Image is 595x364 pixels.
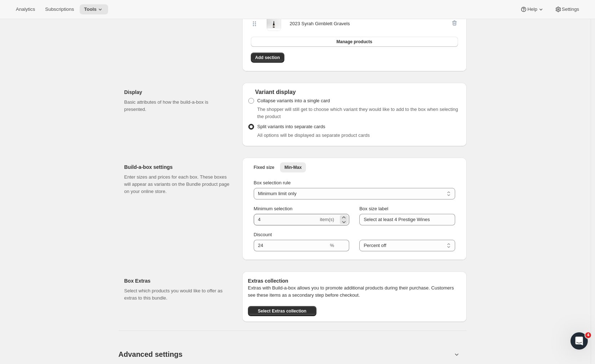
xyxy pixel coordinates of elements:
[84,6,97,12] span: Tools
[45,6,74,12] span: Subscriptions
[284,165,302,170] span: Min-Max
[124,277,231,284] h2: Box Extras
[359,206,388,211] span: Box size label
[124,174,231,195] p: Enter sizes and prices for each box. These boxes will appear as variants on the Bundle product pa...
[124,287,231,302] p: Select which products you would like to offer as extras to this bundle.
[251,53,284,63] button: Add section
[254,232,272,237] span: Discount
[248,306,316,316] button: Select Extras collection
[550,4,583,14] button: Settings
[562,6,579,12] span: Settings
[570,332,588,350] iframe: Intercom live chat
[80,4,108,14] button: Tools
[516,4,549,14] button: Help
[257,124,325,129] span: Split variants into separate cards
[248,89,461,96] div: Variant display
[290,20,350,27] div: 2023 Syrah Gimblett Gravels
[124,99,231,113] p: Basic attributes of how the build-a-box is presented.
[258,308,306,314] span: Select Extras collection
[257,107,458,119] span: The shopper will still get to choose which variant they would like to add to the box when selecti...
[257,98,330,103] span: Collapse variants into a single card
[119,349,183,360] span: Advanced settings
[527,6,537,12] span: Help
[12,4,39,14] button: Analytics
[320,217,334,222] span: item(s)
[585,332,591,338] span: 4
[330,243,334,248] span: %
[254,206,293,211] span: Minimum selection
[257,132,370,138] span: All options will be displayed as separate product cards
[336,39,372,45] span: Manage products
[41,4,78,14] button: Subscriptions
[124,163,231,171] h2: Build-a-box settings
[248,277,461,284] h6: Extras collection
[255,55,280,60] span: Add section
[124,89,231,96] h2: Display
[248,284,461,299] p: Extras with Build-a-box allows you to promote additional products during their purchase. Customer...
[254,165,274,170] span: Fixed size
[251,37,458,47] button: Manage products
[254,180,291,185] span: Box selection rule
[16,6,35,12] span: Analytics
